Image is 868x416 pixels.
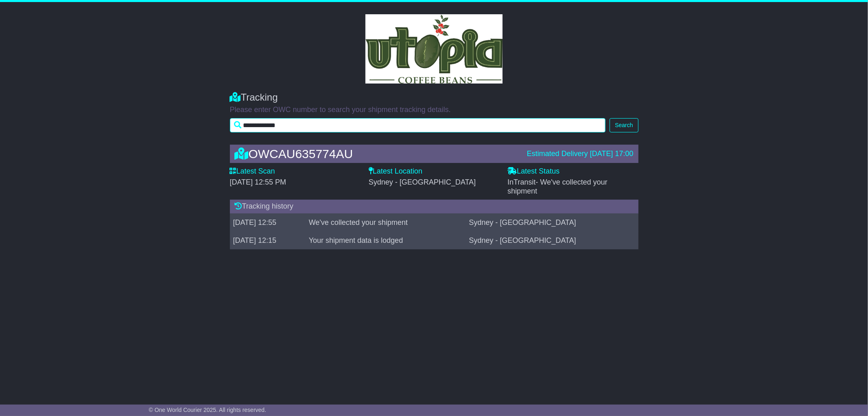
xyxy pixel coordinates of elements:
[610,118,638,132] button: Search
[369,167,422,176] label: Latest Location
[507,167,560,176] label: Latest Status
[231,147,523,161] div: OWCAU635774AU
[306,231,466,249] td: Your shipment data is lodged
[466,231,638,249] td: Sydney - [GEOGRAPHIC_DATA]
[507,178,608,195] span: InTransit
[527,150,634,158] div: Estimated Delivery [DATE] 17:00
[466,214,638,231] td: Sydney - [GEOGRAPHIC_DATA]
[230,200,638,214] div: Tracking history
[230,106,638,114] p: Please enter OWC number to search your shipment tracking details.
[230,178,286,186] span: [DATE] 12:55 PM
[149,407,267,413] span: © One World Courier 2025. All rights reserved.
[230,167,275,176] label: Latest Scan
[365,14,503,84] img: GetCustomerLogo
[306,214,466,231] td: We've collected your shipment
[369,178,476,186] span: Sydney - [GEOGRAPHIC_DATA]
[230,231,306,249] td: [DATE] 12:15
[507,178,608,195] span: - We've collected your shipment
[230,92,638,103] div: Tracking
[230,214,306,231] td: [DATE] 12:55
